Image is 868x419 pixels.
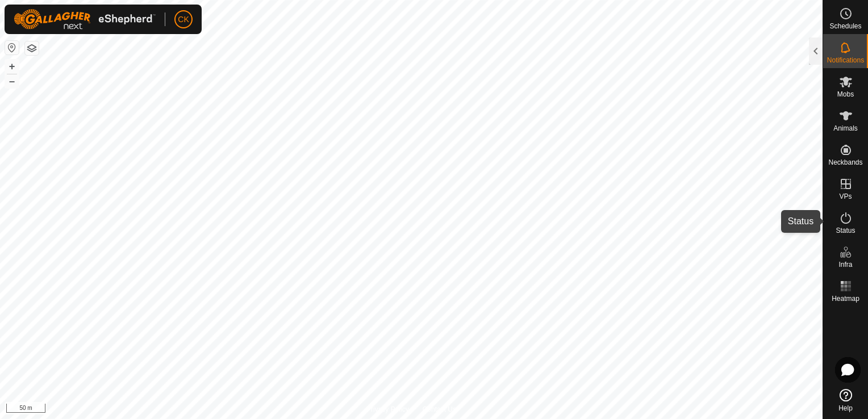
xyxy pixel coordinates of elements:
[5,60,19,73] button: +
[833,125,858,132] span: Animals
[823,384,868,416] a: Help
[178,14,189,26] span: CK
[5,74,19,88] button: –
[423,404,456,414] a: Contact Us
[366,404,409,414] a: Privacy Policy
[838,261,852,268] span: Infra
[829,23,861,30] span: Schedules
[836,227,855,234] span: Status
[837,91,854,98] span: Mobs
[5,41,19,55] button: Reset Map
[832,295,859,302] span: Heatmap
[14,9,156,30] img: Gallagher Logo
[828,159,862,166] span: Neckbands
[839,193,852,200] span: VPs
[827,57,864,64] span: Notifications
[838,405,853,412] span: Help
[25,41,39,55] button: Map Layers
